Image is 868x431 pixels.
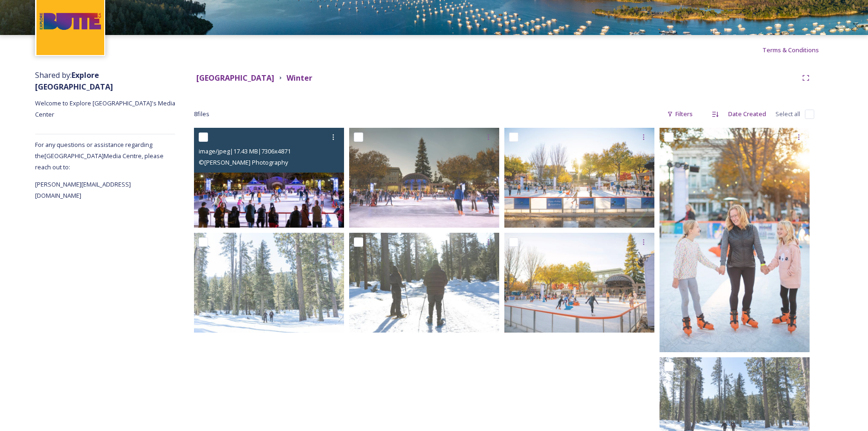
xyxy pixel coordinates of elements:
[196,73,274,83] strong: [GEOGRAPHIC_DATA]
[762,46,819,54] span: Terms & Conditions
[194,128,344,228] img: Chico Ice Rink in the Plaza_056.jpg
[662,105,697,123] div: Filters
[762,44,833,56] a: Terms & Conditions
[349,233,499,333] img: Snowshoeing in Jonesville (4).jpg
[199,158,288,167] span: © [PERSON_NAME] Photography
[660,128,810,352] img: Chico Ice Rink in the Plaza_002.jpg
[194,110,209,118] span: 8 file s
[35,70,113,92] span: Shared by:
[35,140,164,171] span: For any questions or assistance regarding the [GEOGRAPHIC_DATA] Media Centre, please reach out to:
[504,233,654,333] img: Chico Ice Rink in the Plaza_016.jpg
[504,128,654,228] img: Chico Ice Rink in the Plaza_014.jpg
[35,99,177,118] span: Welcome to Explore [GEOGRAPHIC_DATA]'s Media Center
[35,70,113,92] strong: Explore [GEOGRAPHIC_DATA]
[724,105,771,123] div: Date Created
[199,147,291,155] span: image/jpeg | 17.43 MB | 7306 x 4871
[194,233,344,333] img: Snowshoeing in Jonesville (2).jpg
[349,128,499,228] img: Chico Ice Rink in the Plaza_027.jpg
[287,73,312,83] strong: Winter
[35,180,131,200] span: [PERSON_NAME][EMAIL_ADDRESS][DOMAIN_NAME]
[775,110,800,118] span: Select all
